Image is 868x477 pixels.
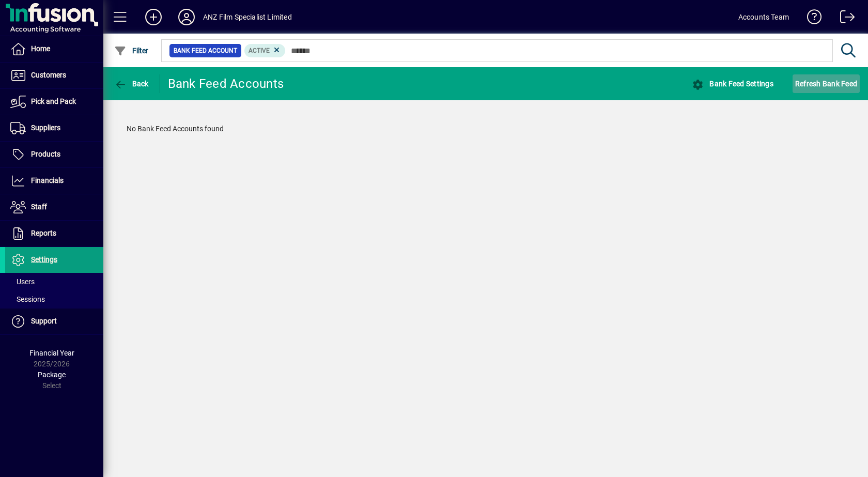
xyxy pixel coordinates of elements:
[31,97,76,105] span: Pick and Pack
[244,44,286,57] mat-chip: Activation Status: Active
[738,9,789,25] div: Accounts Team
[249,47,270,54] span: Active
[5,63,103,88] a: Customers
[31,150,60,158] span: Products
[5,309,103,334] a: Support
[692,80,773,88] span: Bank Feed Settings
[116,113,855,145] div: No Bank Feed Accounts found
[5,221,103,247] a: Reports
[112,41,151,60] button: Filter
[31,317,57,325] span: Support
[832,2,855,36] a: Logout
[31,44,50,53] span: Home
[793,74,860,93] button: Refresh Bank Feed
[5,194,103,220] a: Staff
[112,74,151,93] button: Back
[5,273,103,290] a: Users
[31,229,56,237] span: Reports
[5,290,103,308] a: Sessions
[10,278,35,286] span: Users
[31,176,64,184] span: Financials
[174,45,237,56] span: Bank Feed Account
[799,2,822,36] a: Knowledge Base
[5,168,103,194] a: Financials
[29,349,74,357] span: Financial Year
[31,71,66,79] span: Customers
[203,9,292,25] div: ANZ Film Specialist Limited
[38,371,66,379] span: Package
[114,47,149,55] span: Filter
[10,295,45,303] span: Sessions
[5,142,103,167] a: Products
[5,115,103,141] a: Suppliers
[114,80,149,88] span: Back
[795,75,857,92] span: Refresh Bank Feed
[170,8,203,26] button: Profile
[31,124,60,132] span: Suppliers
[5,36,103,62] a: Home
[168,75,284,92] div: Bank Feed Accounts
[103,74,160,93] app-page-header-button: Back
[5,89,103,115] a: Pick and Pack
[31,203,47,211] span: Staff
[137,8,170,26] button: Add
[689,74,776,93] button: Bank Feed Settings
[31,255,57,264] span: Settings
